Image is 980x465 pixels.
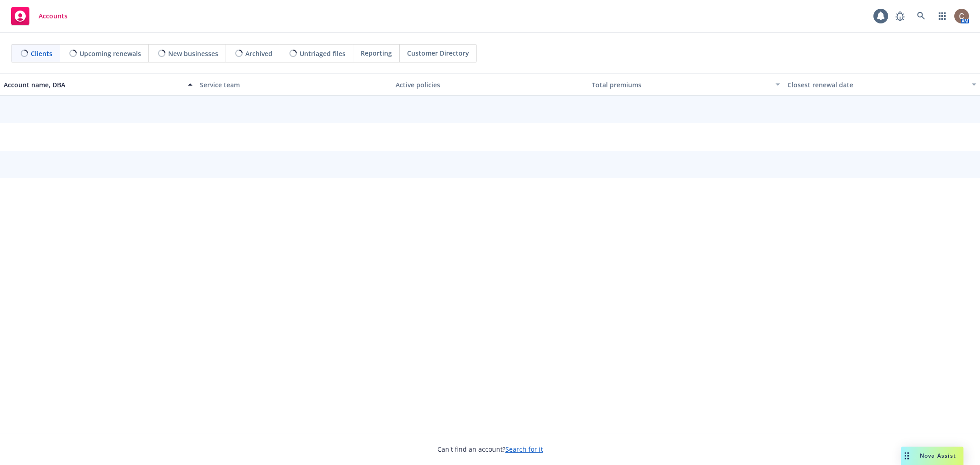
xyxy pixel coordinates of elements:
a: Search [912,7,930,25]
a: Switch app [933,7,952,25]
span: New businesses [168,49,218,58]
span: Accounts [39,12,68,20]
span: Customer Directory [407,48,469,58]
div: Closest renewal date [787,80,966,90]
div: Account name, DBA [4,80,182,90]
a: Search for it [505,445,543,454]
a: Accounts [7,3,71,29]
span: Can't find an account? [437,444,543,454]
a: Report a Bug [891,7,909,25]
div: Total premiums [592,80,770,90]
span: Untriaged files [300,49,346,58]
button: Service team [196,74,392,96]
button: Closest renewal date [784,74,980,96]
div: Service team [200,80,389,90]
button: Total premiums [588,74,784,96]
span: Nova Assist [920,452,956,459]
img: photo [954,9,969,23]
span: Upcoming renewals [79,49,141,58]
span: Clients [31,49,52,58]
div: Active policies [396,80,584,90]
span: Reporting [361,48,392,58]
button: Nova Assist [901,447,963,465]
button: Active policies [392,74,588,96]
div: Drag to move [901,447,912,465]
span: Archived [245,49,272,58]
